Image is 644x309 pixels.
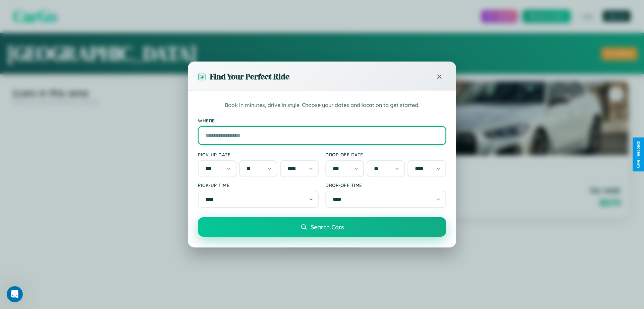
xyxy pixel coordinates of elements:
[198,152,319,157] label: Pick-up Date
[325,152,446,157] label: Drop-off Date
[198,217,446,237] button: Search Cars
[325,182,446,188] label: Drop-off Time
[198,182,319,188] label: Pick-up Time
[311,223,344,231] span: Search Cars
[198,118,446,123] label: Where
[198,101,446,110] p: Book in minutes, drive in style. Choose your dates and location to get started.
[210,71,289,82] h3: Find Your Perfect Ride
